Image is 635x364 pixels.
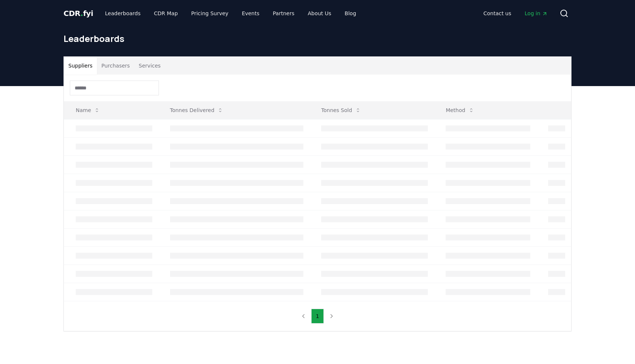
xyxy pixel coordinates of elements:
a: Blog [339,7,362,20]
nav: Main [99,7,362,20]
a: Leaderboards [99,7,147,20]
button: Suppliers [64,57,97,75]
a: Log in [519,7,554,20]
a: CDR Map [148,7,184,20]
button: Name [70,103,106,118]
h1: Leaderboards [63,33,571,45]
button: Services [134,57,165,75]
a: About Us [302,7,337,20]
nav: Main [478,7,554,20]
a: Partners [267,7,300,20]
button: Method [440,103,480,118]
button: Tonnes Delivered [164,103,229,118]
a: CDR.fyi [63,8,93,19]
a: Contact us [478,7,517,20]
a: Pricing Survey [185,7,234,20]
button: Tonnes Sold [315,103,367,118]
button: 1 [311,309,324,324]
span: . [81,9,83,18]
span: Log in [525,10,548,17]
button: Purchasers [97,57,134,75]
a: Events [236,7,265,20]
span: CDR fyi [63,9,93,18]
